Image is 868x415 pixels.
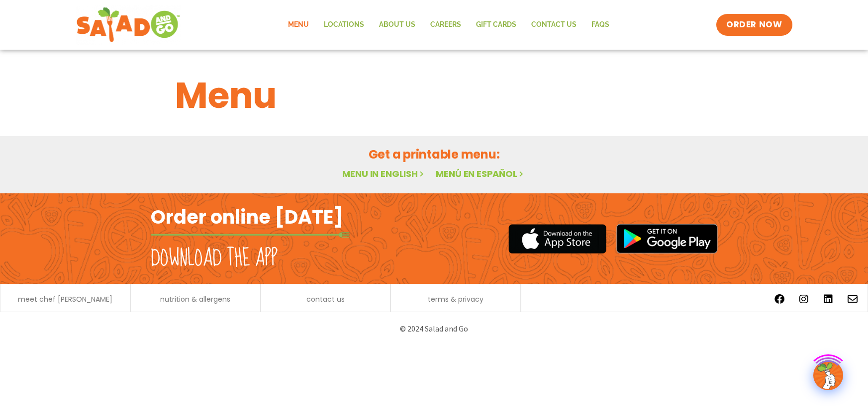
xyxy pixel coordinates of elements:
[726,19,782,31] span: ORDER NOW
[616,224,718,253] img: google_play
[423,13,469,36] a: Careers
[281,13,617,36] nav: Menu
[151,245,278,272] h2: Download the app
[584,13,617,36] a: FAQs
[160,296,230,303] a: nutrition & allergens
[469,13,524,36] a: GIFT CARDS
[175,69,693,122] h1: Menu
[436,167,525,180] a: Menú en español
[524,13,584,36] a: Contact Us
[281,13,316,36] a: Menu
[156,322,713,335] p: © 2024 Salad and Go
[175,146,693,163] h2: Get a printable menu:
[372,13,423,36] a: About Us
[151,205,343,229] h2: Order online [DATE]
[76,5,181,45] img: new-SAG-logo-768×292
[428,296,483,303] a: terms & privacy
[316,13,372,36] a: Locations
[716,14,792,36] a: ORDER NOW
[151,232,350,238] img: fork
[18,296,112,303] a: meet chef [PERSON_NAME]
[342,167,426,180] a: Menu in English
[306,296,345,303] a: contact us
[508,223,606,255] img: appstore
